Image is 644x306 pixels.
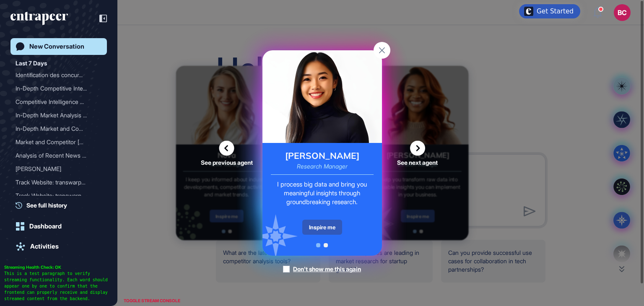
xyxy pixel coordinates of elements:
div: Competitive Intelligence ... [16,95,95,109]
div: Reese [16,162,102,176]
div: I process big data and bring you meaningful insights through groundbreaking research. [271,180,374,206]
div: Inspire me [302,220,342,235]
img: launcher-image-alternative-text [524,7,533,16]
div: Track Website: transwarp-... [16,189,95,202]
div: Market and Competitor Analysis Report on Architecht's Airapi, AppWys, and PowerFactor Products (2... [16,135,102,149]
div: Analysis of Recent News (... [16,149,95,162]
div: [PERSON_NAME] [285,151,359,160]
div: Open Get Started checklist [519,4,580,18]
button: BC [614,4,631,21]
div: Last 7 Days [16,58,47,68]
span: See previous agent [201,160,253,166]
span: See next agent [397,160,438,166]
div: In-Depth Competitive Intelligence and Market Analysis for ChemCode's Mycotoxin Testing Solutions [16,82,102,95]
div: Track Website: transwarp-... [16,176,95,189]
div: Analysis of Recent News (2024-2025) on Architecht's Products and Competitors in API Management, D... [16,149,102,162]
div: Activities [30,243,59,250]
div: In-Depth Competitive Inte... [16,82,95,95]
div: Identification des concurrents de Malakoff Humanis [16,68,102,82]
div: entrapeer-logo [10,12,68,25]
div: In-Depth Market and Compe... [16,122,95,135]
div: TOGGLE STREAM CONSOLE [122,296,182,306]
div: Market and Competitor [PERSON_NAME]... [16,135,95,149]
div: Get Started [537,7,574,16]
div: Don't show me this again [293,265,361,273]
div: Track Website: transwarp-hub.ai [16,189,102,202]
div: Track Website: transwarp-hub.ai [16,176,102,189]
div: Research Manager [297,163,348,169]
div: New Conversation [29,43,84,50]
div: In-Depth Market Analysis and Competitive Intelligence for ChemCode's Mycotoxin Testing Solutions [16,109,102,122]
div: In-Depth Market Analysis ... [16,109,95,122]
div: [PERSON_NAME] [16,162,95,176]
div: Identification des concur... [16,68,95,82]
a: Activities [10,238,107,255]
div: In-Depth Market and Competitive Analysis for Architecht's Airapi, AppWys, and PowerFactor Products [16,122,102,135]
a: Dashboard [10,218,107,235]
a: New Conversation [10,38,107,55]
span: See full history [26,201,67,210]
img: reese-card.png [262,50,382,143]
div: Competitive Intelligence and Market Analysis for ChemCode's Mycotoxin Testing Solutions [16,95,102,109]
a: See full history [16,201,107,210]
div: Dashboard [29,223,62,230]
